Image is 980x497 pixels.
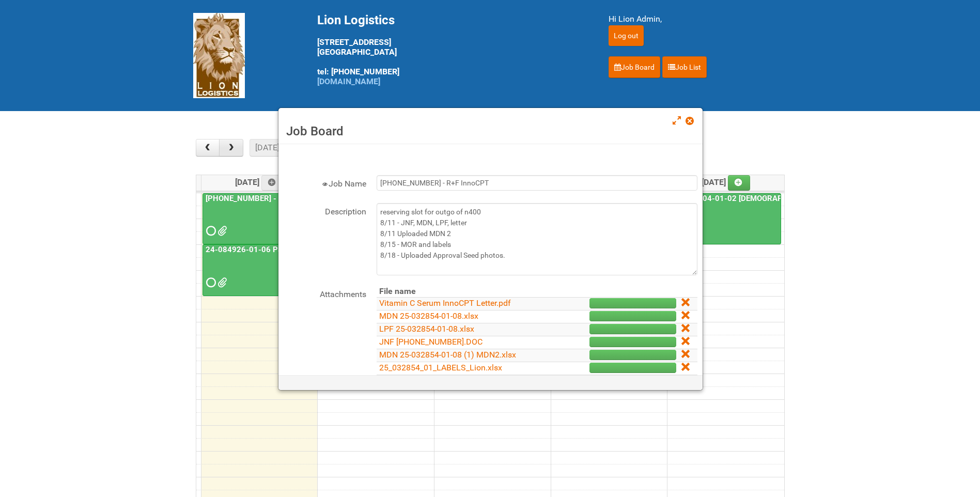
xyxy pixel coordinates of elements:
[702,177,751,187] span: [DATE]
[379,298,511,308] a: Vitamin C Serum InnoCPT Letter.pdf
[284,286,366,301] label: Attachments
[261,175,284,191] a: Add an event
[193,13,245,98] img: Lion Logistics
[379,350,516,360] a: MDN 25-032854-01-08 (1) MDN2.xlsx
[379,311,478,321] a: MDN 25-032854-01-08.xlsx
[284,175,366,190] label: Job Name
[377,286,553,298] th: File name
[662,56,707,78] a: Job List
[206,227,213,235] span: Requested
[286,123,695,139] h3: Job Board
[317,76,380,86] a: [DOMAIN_NAME]
[250,139,285,157] button: [DATE]
[217,279,225,286] span: Labels 24-084926-01-06 Pack Collab Wand Tint - Lion.xlsx MOR 24-084926-01-08.xlsm LPF 24-084926-0...
[284,203,366,218] label: Description
[379,337,483,347] a: JNF [PHONE_NUMBER].DOC
[609,56,660,78] a: Job Board
[379,324,474,334] a: LPF 25-032854-01-08.xlsx
[317,13,583,86] div: [STREET_ADDRESS] [GEOGRAPHIC_DATA] tel: [PHONE_NUMBER]
[217,227,225,235] span: 25_032854_01_LABELS_Lion.xlsx MOR 25-032854-01-08.xlsm MDN 25-032854-01-08 (1) MDN2.xlsx JNF 25-0...
[377,203,697,275] textarea: reserving slot for outgo of n400 8/11 - JNF, MDN, LPF, letter 8/11 Uploaded MDN 2 8/15 - MOR and ...
[203,193,315,245] a: [PHONE_NUMBER] - R+F InnoCPT
[235,177,284,187] span: [DATE]
[204,194,325,203] a: [PHONE_NUMBER] - R+F InnoCPT
[204,245,353,254] a: 24-084926-01-06 Pack Collab Wand Tint
[206,279,213,286] span: Requested
[670,194,880,203] a: 25-039404-01-02 [DEMOGRAPHIC_DATA] Wet Shave SQM
[317,13,395,27] span: Lion Logistics
[728,175,751,191] a: Add an event
[379,363,502,372] a: 25_032854_01_LABELS_Lion.xlsx
[193,50,245,60] a: Lion Logistics
[609,13,787,25] div: Hi Lion Admin,
[203,244,315,296] a: 24-084926-01-06 Pack Collab Wand Tint
[668,193,781,245] a: 25-039404-01-02 [DEMOGRAPHIC_DATA] Wet Shave SQM
[609,25,644,46] input: Log out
